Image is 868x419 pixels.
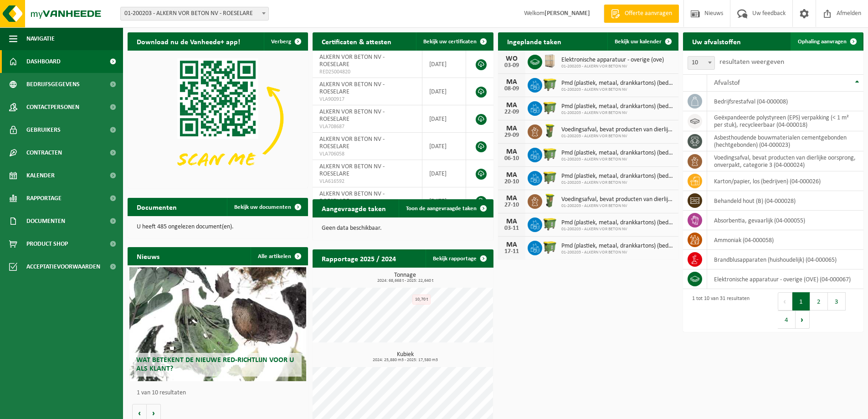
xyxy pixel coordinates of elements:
span: Navigatie [26,27,55,50]
span: VLA706058 [319,150,415,158]
a: Toon de aangevraagde taken [399,199,493,217]
div: MA [503,125,521,132]
td: voedingsafval, bevat producten van dierlijke oorsprong, onverpakt, categorie 3 (04-000024) [707,151,863,171]
span: 01-200203 - ALKERN VOR BETON NV [561,157,674,162]
span: Bedrijfsgegevens [26,73,80,96]
h2: Download nu de Vanheede+ app! [128,32,249,50]
p: U heeft 485 ongelezen document(en). [137,224,299,230]
span: 2024: 25,880 m3 - 2025: 17,580 m3 [317,358,493,362]
img: WB-1100-HPE-GN-50 [542,170,558,185]
div: 1 tot 10 van 31 resultaten [688,291,750,330]
button: 4 [778,310,796,329]
div: MA [503,218,521,225]
span: VLA616592 [319,178,415,185]
h2: Uw afvalstoffen [683,32,750,50]
a: Alle artikelen [251,247,307,265]
td: elektronische apparatuur - overige (OVE) (04-000067) [707,269,863,289]
h2: Ingeplande taken [498,32,570,50]
div: 03-09 [503,62,521,69]
span: RED25004820 [319,68,415,76]
span: 01-200203 - ALKERN VOR BETON NV [561,87,674,93]
span: Pmd (plastiek, metaal, drankkartons) (bedrijven) [561,150,674,157]
span: Documenten [26,210,65,233]
h3: Tonnage [317,272,493,283]
span: Pmd (plastiek, metaal, drankkartons) (bedrijven) [561,219,674,227]
span: Ophaling aanvragen [798,39,847,45]
div: MA [503,195,521,202]
span: Rapportage [26,187,62,210]
span: 01-200203 - ALKERN VOR BETON NV - ROESELARE [121,7,268,20]
img: WB-1100-HPE-GN-50 [542,146,558,162]
h2: Nieuws [128,247,169,265]
h3: Kubiek [317,352,493,362]
td: [DATE] [422,105,466,133]
span: ALKERN VOR BETON NV - ROESELARE [319,163,385,177]
span: ALKERN VOR BETON NV - ROESELARE [319,81,385,95]
span: VLA900917 [319,96,415,103]
span: 2024: 68,668 t - 2025: 22,640 t [317,279,493,283]
img: WB-0060-HPE-GN-50 [542,193,558,208]
span: 01-200203 - ALKERN VOR BETON NV [561,250,674,255]
span: Pmd (plastiek, metaal, drankkartons) (bedrijven) [561,243,674,250]
span: Gebruikers [26,119,61,141]
span: Pmd (plastiek, metaal, drankkartons) (bedrijven) [561,103,674,110]
div: MA [503,241,521,248]
a: Bekijk uw documenten [227,198,307,216]
span: 01-200203 - ALKERN VOR BETON NV [561,64,664,69]
img: WB-1100-HPE-GN-50 [542,100,558,115]
a: Offerte aanvragen [604,5,679,23]
span: Bekijk uw kalender [615,39,662,45]
label: resultaten weergeven [719,58,784,66]
span: 01-200203 - ALKERN VOR BETON NV [561,110,674,116]
img: WB-0060-HPE-GN-50 [542,123,558,139]
span: 01-200203 - ALKERN VOR BETON NV [561,203,674,209]
span: ALKERN VOR BETON NV - ROESELARE [319,191,385,205]
img: WB-1100-HPE-GN-50 [542,239,558,255]
span: 01-200203 - ALKERN VOR BETON NV [561,134,674,139]
img: WB-1100-HPE-GN-50 [542,77,558,92]
div: 27-10 [503,202,521,208]
a: Bekijk uw kalender [607,32,678,51]
img: Download de VHEPlus App [128,51,308,186]
span: Verberg [271,39,291,45]
td: [DATE] [422,51,466,78]
span: Afvalstof [714,79,740,87]
div: 03-11 [503,225,521,232]
button: Verberg [264,32,307,51]
button: Next [796,310,810,329]
td: behandeld hout (B) (04-000028) [707,191,863,211]
span: Elektronische apparatuur - overige (ove) [561,57,664,64]
span: ALKERN VOR BETON NV - ROESELARE [319,136,385,150]
img: WB-1100-HPE-GN-50 [542,216,558,232]
div: 20-10 [503,179,521,185]
p: Geen data beschikbaar. [322,225,484,232]
div: 08-09 [503,86,521,92]
span: Contracten [26,141,62,164]
h2: Rapportage 2025 / 2024 [313,249,405,267]
div: MA [503,78,521,86]
span: 10 [688,56,715,70]
div: 06-10 [503,155,521,162]
span: Dashboard [26,50,61,73]
td: geëxpandeerde polystyreen (EPS) verpakking (< 1 m² per stuk), recycleerbaar (04-000018) [707,111,863,131]
span: Acceptatievoorwaarden [26,255,100,278]
button: 3 [828,292,846,310]
strong: [PERSON_NAME] [544,10,590,17]
td: karton/papier, los (bedrijven) (04-000026) [707,171,863,191]
td: [DATE] [422,133,466,160]
td: bedrijfsrestafval (04-000008) [707,92,863,111]
a: Bekijk rapportage [426,249,493,268]
div: 22-09 [503,109,521,115]
button: 1 [792,292,810,310]
a: Ophaling aanvragen [791,32,863,51]
div: 29-09 [503,132,521,139]
span: Offerte aanvragen [622,9,674,18]
span: Kalender [26,164,55,187]
div: 17-11 [503,248,521,255]
span: Voedingsafval, bevat producten van dierlijke oorsprong, onverpakt, categorie 3 [561,126,674,134]
td: [DATE] [422,187,466,215]
td: brandblusapparaten (huishoudelijk) (04-000065) [707,250,863,269]
a: Wat betekent de nieuwe RED-richtlijn voor u als klant? [129,267,306,381]
span: Contactpersonen [26,96,79,119]
td: ammoniak (04-000058) [707,230,863,250]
